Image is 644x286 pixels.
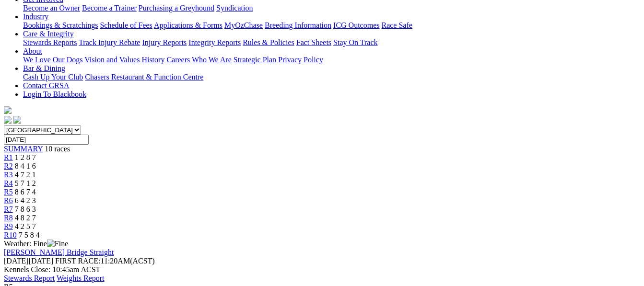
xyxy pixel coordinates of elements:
[243,38,294,46] a: Rules & Policies
[15,171,36,179] span: 4 7 2 1
[15,222,36,230] span: 4 2 5 7
[23,38,640,47] div: Care & Integrity
[23,12,48,21] a: Industry
[15,162,36,170] span: 8 4 1 6
[333,21,379,29] a: ICG Outcomes
[4,257,53,265] span: [DATE]
[23,30,74,38] a: Care & Integrity
[79,38,140,46] a: Track Injury Rebate
[23,73,640,81] div: Bar & Dining
[13,116,21,124] img: twitter.svg
[4,205,13,213] a: R7
[4,153,13,161] a: R1
[23,4,640,12] div: Get Involved
[188,38,241,46] a: Integrity Reports
[15,153,36,161] span: 1 2 8 7
[139,4,214,12] a: Purchasing a Greyhound
[82,4,137,12] a: Become a Trainer
[23,73,83,81] a: Cash Up Your Club
[4,171,13,179] a: R3
[4,248,114,256] a: [PERSON_NAME] Bridge Straight
[23,90,86,98] a: Login To Blackbook
[15,196,36,205] span: 6 4 2 3
[15,188,36,196] span: 8 6 7 4
[4,265,640,274] div: Kennels Close: 10:45am ACST
[4,188,13,196] a: R5
[4,274,55,282] a: Stewards Report
[57,274,105,282] a: Weights Report
[45,145,70,153] span: 10 races
[23,38,77,46] a: Stewards Reports
[4,145,43,153] a: SUMMARY
[85,73,203,81] a: Chasers Restaurant & Function Centre
[23,4,80,12] a: Become an Owner
[141,56,164,64] a: History
[15,214,36,222] span: 4 8 2 7
[192,56,232,64] a: Who We Are
[23,47,42,55] a: About
[84,56,140,64] a: Vision and Values
[4,196,13,205] a: R6
[265,21,331,29] a: Breeding Information
[4,231,17,239] a: R10
[154,21,222,29] a: Applications & Forms
[15,205,36,213] span: 7 8 6 3
[4,179,13,187] a: R4
[55,257,100,265] span: FIRST RACE:
[296,38,331,46] a: Fact Sheets
[234,56,276,64] a: Strategic Plan
[4,162,13,170] a: R2
[216,4,253,12] a: Syndication
[4,240,68,248] span: Weather: Fine
[4,257,29,265] span: [DATE]
[23,21,98,29] a: Bookings & Scratchings
[4,106,12,114] img: logo-grsa-white.png
[166,56,190,64] a: Careers
[23,64,65,72] a: Bar & Dining
[23,21,640,30] div: Industry
[100,21,152,29] a: Schedule of Fees
[4,214,13,222] a: R8
[23,81,69,90] a: Contact GRSA
[55,257,155,265] span: 11:20AM(ACST)
[381,21,412,29] a: Race Safe
[4,116,12,124] img: facebook.svg
[47,240,68,248] img: Fine
[4,222,13,230] a: R9
[23,56,640,64] div: About
[15,179,36,187] span: 5 7 1 2
[333,38,377,46] a: Stay On Track
[142,38,187,46] a: Injury Reports
[224,21,263,29] a: MyOzChase
[19,231,40,239] span: 7 5 8 4
[23,56,82,64] a: We Love Our Dogs
[4,135,89,145] input: Select date
[278,56,323,64] a: Privacy Policy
